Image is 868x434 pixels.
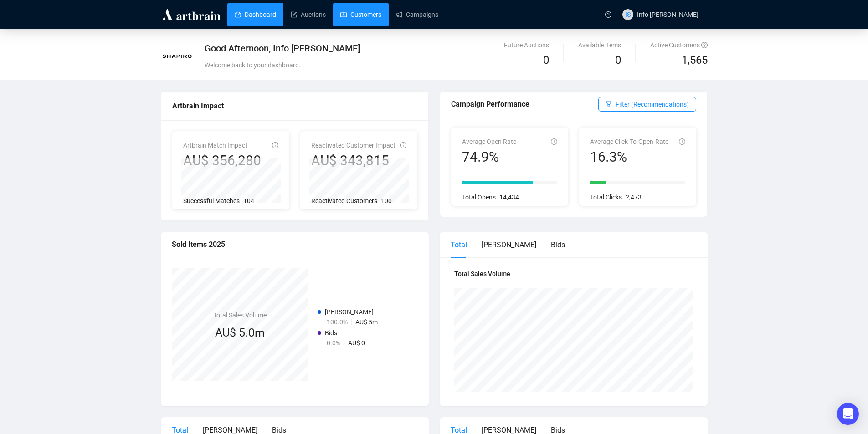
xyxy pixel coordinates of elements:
[499,194,519,201] span: 14,434
[504,40,549,50] div: Future Auctions
[701,42,708,48] span: question-circle
[381,197,392,204] span: 100
[551,138,557,145] span: info-circle
[606,101,612,107] span: filter
[291,3,326,26] a: Auctions
[650,41,708,49] span: Active Customers
[355,318,378,326] span: AU$ 5m
[205,60,523,70] div: Welcome back to your dashboard.
[311,142,395,149] span: Reactivated Customer Impact
[172,239,418,250] div: Sold Items 2025
[340,3,381,26] a: Customers
[325,329,337,337] span: Bids
[482,239,536,250] div: [PERSON_NAME]
[215,326,265,339] span: AU$ 5.0m
[451,239,467,250] div: Total
[400,142,406,148] span: info-circle
[161,41,193,72] img: 1743690364768-453484.png
[551,239,565,250] div: Bids
[626,194,642,201] span: 2,473
[172,100,417,112] div: Artbrain Impact
[578,40,621,50] div: Available Items
[679,138,685,145] span: info-circle
[637,11,699,18] span: Info [PERSON_NAME]
[183,197,240,204] span: Successful Matches
[590,138,668,145] span: Average Click-To-Open-Rate
[311,152,395,169] div: AU$ 343,815
[325,308,374,316] span: [PERSON_NAME]
[205,42,523,55] div: Good Afternoon, Info [PERSON_NAME]
[598,97,696,112] button: Filter (Recommendations)
[682,52,708,69] span: 1,565
[615,54,621,66] span: 0
[590,148,668,166] div: 16.3%
[396,3,438,26] a: Campaigns
[605,11,611,18] span: question-circle
[462,138,516,145] span: Average Open Rate
[311,197,377,204] span: Reactivated Customers
[161,7,222,22] img: logo
[327,318,348,326] span: 100.0%
[272,142,278,148] span: info-circle
[213,310,267,320] h4: Total Sales Volume
[451,98,598,110] div: Campaign Performance
[327,339,340,347] span: 0.0%
[454,269,693,279] h4: Total Sales Volume
[235,3,276,26] a: Dashboard
[183,142,247,149] span: Artbrain Match Impact
[625,10,631,20] span: IS
[243,197,254,204] span: 104
[348,339,365,347] span: AU$ 0
[183,152,261,169] div: AU$ 356,280
[462,194,496,201] span: Total Opens
[590,194,622,201] span: Total Clicks
[543,54,549,66] span: 0
[837,403,859,425] div: Open Intercom Messenger
[616,99,689,109] span: Filter (Recommendations)
[462,148,516,166] div: 74.9%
